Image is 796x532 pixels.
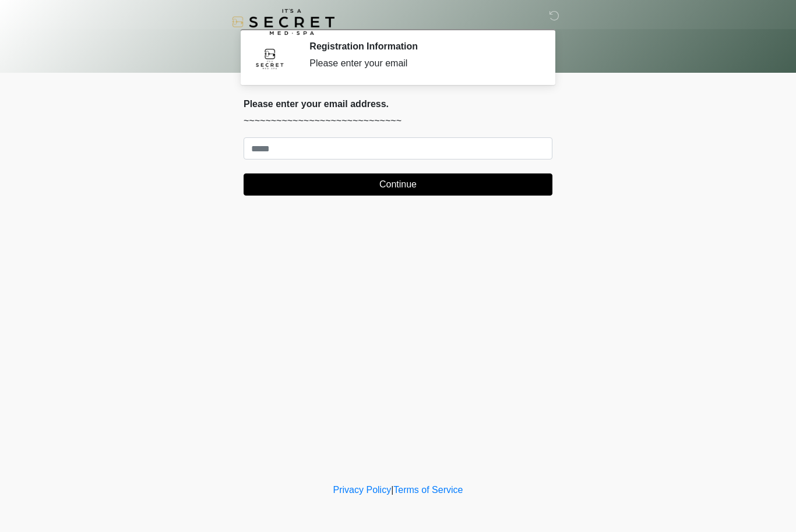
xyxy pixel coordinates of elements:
a: Privacy Policy [333,485,392,495]
button: Continue [244,173,552,196]
img: It's A Secret Med Spa Logo [232,9,334,35]
a: | [391,485,393,495]
img: Agent Avatar [252,41,287,76]
div: Please enter your email [309,56,535,70]
a: Terms of Service [393,485,463,495]
p: ~~~~~~~~~~~~~~~~~~~~~~~~~~~~~ [244,114,552,128]
h2: Please enter your email address. [244,98,552,109]
h2: Registration Information [309,41,535,52]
